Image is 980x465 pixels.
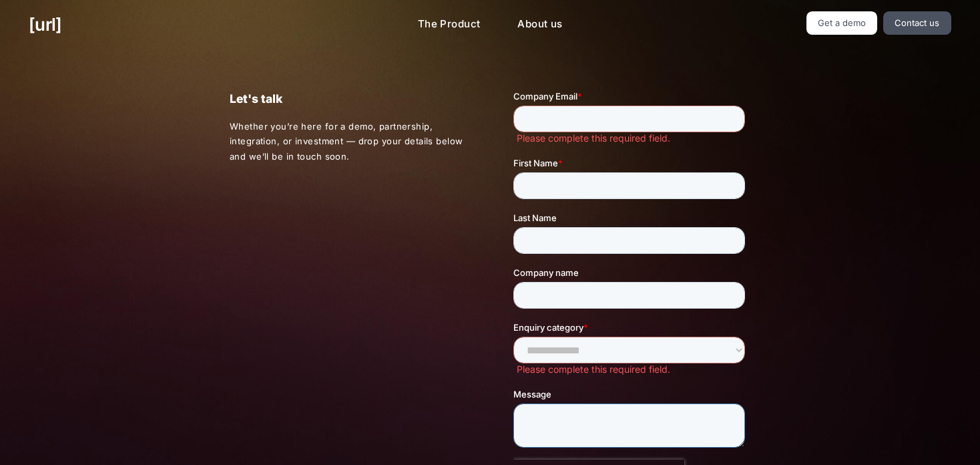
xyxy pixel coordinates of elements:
[230,90,467,108] p: Let's talk
[230,119,467,164] p: Whether you’re here for a demo, partnership, integration, or investment — drop your details below...
[806,11,878,35] a: Get a demo
[883,11,951,35] a: Contact us
[407,11,491,37] a: The Product
[29,11,61,37] a: [URL]
[507,11,573,37] a: About us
